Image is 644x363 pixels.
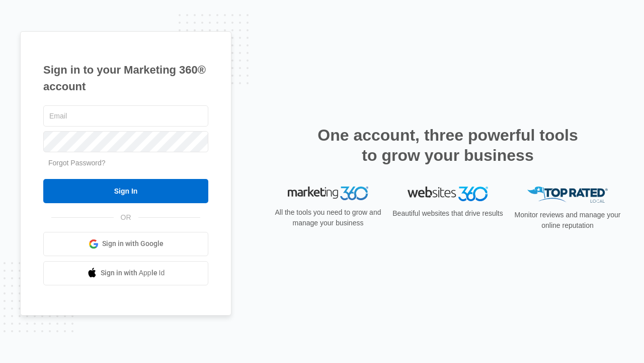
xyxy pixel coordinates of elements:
[101,268,165,278] span: Sign in with Apple Id
[391,208,504,219] p: Beautiful websites that drive results
[102,238,164,249] span: Sign in with Google
[288,187,368,201] img: Marketing 360
[48,159,106,167] a: Forgot Password?
[511,210,624,231] p: Monitor reviews and manage your online reputation
[43,179,208,203] input: Sign In
[43,62,208,95] h1: Sign in to your Marketing 360® account
[408,187,488,201] img: Websites 360
[114,212,138,223] span: OR
[43,232,208,256] a: Sign in with Google
[43,261,208,285] a: Sign in with Apple Id
[272,207,384,228] p: All the tools you need to grow and manage your business
[314,125,581,165] h2: One account, three powerful tools to grow your business
[43,105,208,127] input: Email
[527,187,608,203] img: Top Rated Local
